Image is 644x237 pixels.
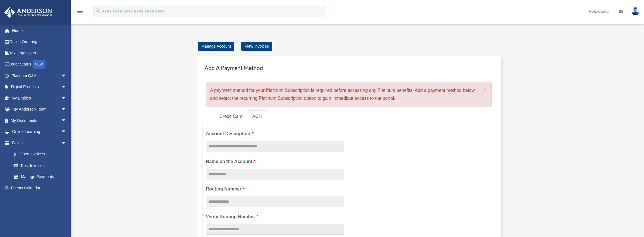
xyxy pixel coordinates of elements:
span: arrow_drop_down [61,115,72,126]
span: arrow_drop_down [61,81,72,93]
a: Manage Account [198,42,234,51]
a: ACH [248,110,267,123]
a: Manage Payments [8,171,72,183]
img: Anderson Advisors Platinum Portal [3,7,54,18]
a: Platinum Q&Aarrow_drop_down [4,70,75,81]
a: Past Invoices [8,160,75,171]
a: $Open Invoices [8,149,75,160]
img: User Pic [631,7,640,15]
div: NEW [33,60,45,69]
a: My Anderson Teamarrow_drop_down [4,104,75,115]
span: $ [17,151,20,158]
span: arrow_drop_down [61,126,72,138]
label: Account Description: [206,130,344,138]
a: Events Calendar [4,182,75,194]
a: Digital Productsarrow_drop_down [4,81,75,93]
i: menu [77,8,83,15]
span: × [484,86,487,92]
a: Online Learningarrow_drop_down [4,126,75,137]
div: A payment method for your Platinum Subscription is required before accessing any Platinum benefit... [206,82,492,107]
i: search [95,8,101,14]
label: Verify Routing Number: [206,213,344,221]
a: Order StatusNEW [4,59,75,70]
span: arrow_drop_down [61,104,72,115]
a: My Entitiesarrow_drop_down [4,92,75,104]
span: arrow_drop_down [61,137,72,149]
label: Routing Number: [206,185,344,193]
a: Home [4,25,75,36]
h4: Add A Payment Method [202,62,495,74]
a: menu [77,10,83,15]
button: Close [484,86,487,92]
a: View Invoices [241,42,272,51]
span: arrow_drop_down [61,70,72,82]
a: Tax Organizers [4,47,75,59]
label: Name on the Account: [206,158,344,166]
a: Billingarrow_drop_down [4,137,75,149]
a: Online Ordering [4,36,75,48]
a: My Documentsarrow_drop_down [4,115,75,126]
span: arrow_drop_down [61,92,72,104]
a: Credit Card [215,110,247,123]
